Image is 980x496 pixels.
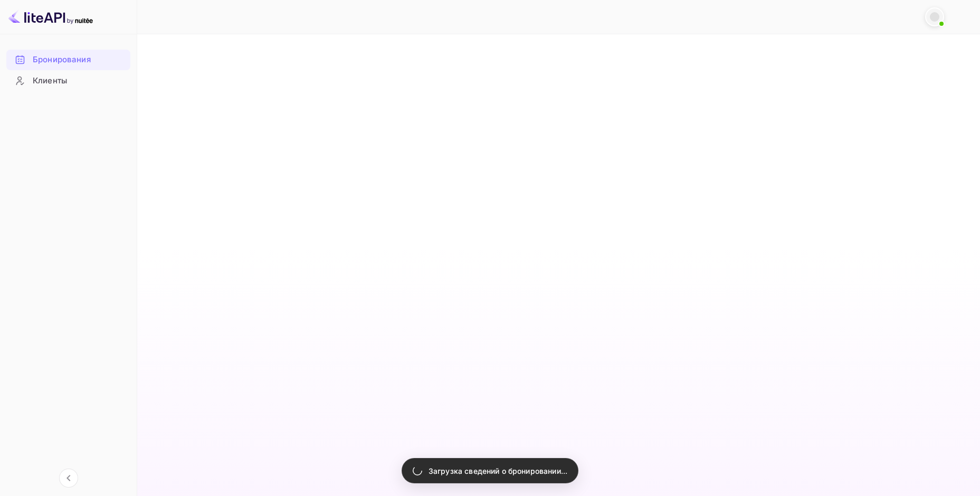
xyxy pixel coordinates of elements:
div: Бронирования [6,50,130,70]
a: Клиенты [6,71,130,90]
img: Логотип LiteAPI [8,8,93,25]
a: Бронирования [6,50,130,69]
ya-tr-span: Бронирования [33,54,91,66]
ya-tr-span: Клиенты [33,75,67,87]
ya-tr-span: Загрузка сведений о бронировании... [429,466,567,475]
div: Клиенты [6,71,130,91]
button: Свернуть навигацию [59,469,78,488]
